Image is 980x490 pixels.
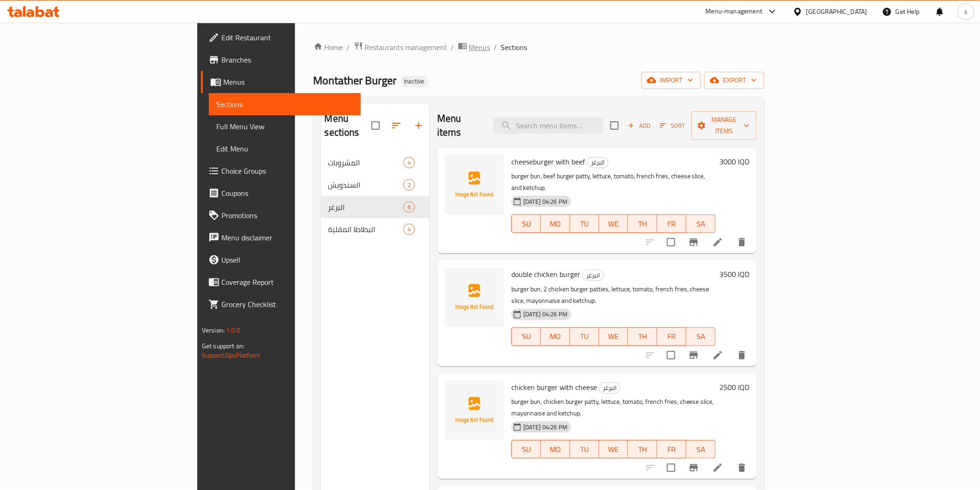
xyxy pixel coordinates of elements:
[511,267,580,281] span: double chicken burger
[469,42,490,53] span: Menus
[574,443,596,456] span: TU
[511,396,716,419] p: burger bun, chicken burger patty, lettuce, tomato, french fries, cheese slice, mayonnaise and ket...
[511,380,597,394] span: chicken burger with cheese
[712,75,757,86] span: export
[403,224,415,235] div: items
[445,381,504,440] img: chicken burger with cheese
[632,217,653,231] span: TH
[404,158,415,167] span: 4
[511,214,541,233] button: SU
[404,203,415,212] span: 6
[583,270,603,281] span: البرغر
[624,119,654,133] button: Add
[458,41,490,53] a: Menus
[354,41,447,53] a: Restaurants management
[712,350,723,361] a: Edit menu item
[657,440,686,459] button: FR
[445,268,504,327] img: double chicken burger
[365,42,447,53] span: Restaurants management
[605,116,624,135] span: Select section
[691,111,757,140] button: Manage items
[226,324,240,336] span: 1.0.0
[599,214,628,233] button: WE
[515,217,537,231] span: SU
[209,93,361,115] a: Sections
[570,327,599,346] button: TU
[314,41,764,53] nav: breadcrumb
[202,324,225,336] span: Version:
[314,70,397,91] span: Montather Burger
[216,143,353,154] span: Edit Menu
[201,249,361,271] a: Upsell
[403,157,415,168] div: items
[221,188,353,199] span: Coupons
[321,151,430,174] div: المشروبات4
[731,231,753,253] button: delete
[201,160,361,182] a: Choice Groups
[632,330,653,343] span: TH
[201,271,361,293] a: Coverage Report
[515,443,537,456] span: SU
[404,225,415,234] span: 4
[321,218,430,240] div: البطاطا المقلية4
[511,327,541,346] button: SU
[964,6,967,17] span: s
[719,155,749,168] h6: 3000 IQD
[511,440,541,459] button: SU
[221,254,353,265] span: Upsell
[451,42,454,53] li: /
[221,232,353,243] span: Menu disclaimer
[627,120,652,131] span: Add
[201,182,361,204] a: Coupons
[719,268,749,281] h6: 3500 IQD
[661,330,683,343] span: FR
[624,119,654,133] span: Add item
[719,381,749,394] h6: 2500 IQD
[632,443,653,456] span: TH
[706,6,763,17] div: Menu-management
[806,6,867,17] div: [GEOGRAPHIC_DATA]
[221,54,353,65] span: Branches
[683,344,705,366] button: Branch-specific-item
[494,42,497,53] li: /
[686,440,716,459] button: SA
[541,214,570,233] button: MO
[690,330,712,343] span: SA
[628,214,657,233] button: TH
[366,116,385,135] span: Select all sections
[221,32,353,43] span: Edit Restaurant
[201,49,361,71] a: Branches
[385,114,408,137] span: Sort sections
[223,76,353,88] span: Menus
[511,155,585,169] span: cheeseburger with beef
[328,201,403,213] div: البرغر
[570,440,599,459] button: TU
[690,217,712,231] span: SA
[582,270,604,281] div: البرغر
[221,165,353,176] span: Choice Groups
[683,457,705,479] button: Branch-specific-item
[545,443,566,456] span: MO
[661,232,681,252] span: Select to update
[658,119,688,133] button: Sort
[661,458,681,477] span: Select to update
[515,330,537,343] span: SU
[501,42,528,53] span: Sections
[202,349,261,361] a: Support.OpsPlatform
[328,224,403,235] span: البطاطا المقلية
[686,327,716,346] button: SA
[603,443,625,456] span: WE
[328,157,403,168] span: المشروبات
[511,170,716,194] p: burger bun, beef burger patty, lettuce, tomato, french fries, cheese slice, and ketchup.
[201,71,361,93] a: Menus
[403,201,415,213] div: items
[404,181,415,189] span: 2
[445,155,504,214] img: cheeseburger with beef
[628,440,657,459] button: TH
[574,217,596,231] span: TU
[599,383,620,393] span: البرغر
[657,327,686,346] button: FR
[603,217,625,231] span: WE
